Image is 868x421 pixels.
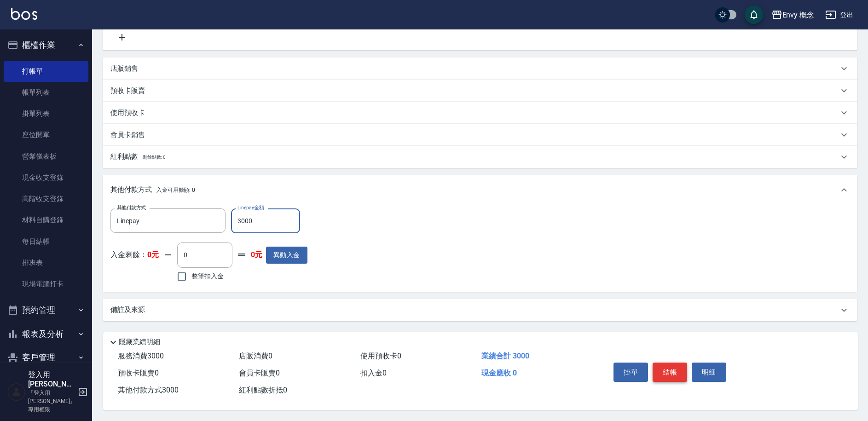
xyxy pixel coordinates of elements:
button: 明細 [692,363,726,382]
button: 預約管理 [4,298,88,322]
button: Envy 概念 [768,6,818,24]
span: 剩餘點數: 0 [143,155,166,160]
div: 預收卡販賣 [103,80,857,102]
label: 其他付款方式 [117,204,146,211]
div: 會員卡銷售 [103,124,857,146]
button: 客戶管理 [4,346,88,369]
button: 掛單 [613,363,648,382]
span: 預收卡販賣 0 [118,369,159,377]
span: 扣入金 0 [360,369,387,377]
span: 業績合計 3000 [481,352,529,360]
p: 其他付款方式 [110,185,195,195]
label: Linepay金額 [237,204,264,211]
a: 現金收支登錄 [4,167,88,188]
div: 店販銷售 [103,58,857,80]
span: 使用預收卡 0 [360,352,401,360]
p: 隱藏業績明細 [119,337,160,347]
a: 帳單列表 [4,82,88,103]
span: 整筆扣入金 [191,271,224,281]
p: 使用預收卡 [110,108,145,118]
p: 店販銷售 [110,64,138,74]
p: 會員卡銷售 [110,130,145,140]
strong: 0元 [251,250,262,260]
a: 現場電腦打卡 [4,273,88,294]
p: 備註及來源 [110,305,145,315]
a: 座位開單 [4,124,88,145]
span: 紅利點數折抵 0 [239,386,287,394]
p: 入金剩餘： [110,250,159,260]
div: 備註及來源 [103,299,857,321]
span: 店販消費 0 [239,352,272,360]
a: 高階收支登錄 [4,188,88,209]
button: 櫃檯作業 [4,33,88,57]
div: 其他付款方式入金可用餘額: 0 [103,175,857,205]
button: 異動入金 [266,247,307,264]
h5: 登入用[PERSON_NAME] [28,370,75,389]
span: 入金可用餘額: 0 [156,187,196,193]
a: 掛單列表 [4,103,88,124]
button: save [745,6,763,24]
div: 紅利點數剩餘點數: 0 [103,146,857,168]
span: 其他付款方式 3000 [118,386,179,394]
a: 排班表 [4,252,88,273]
span: 會員卡販賣 0 [239,369,280,377]
p: 「登入用[PERSON_NAME]」專用權限 [28,389,75,414]
p: 預收卡販賣 [110,86,145,96]
img: Logo [11,8,37,20]
img: Person [7,383,26,401]
a: 材料自購登錄 [4,209,88,231]
span: 現金應收 0 [481,369,517,377]
div: 使用預收卡 [103,102,857,124]
div: Envy 概念 [782,9,815,21]
a: 每日結帳 [4,231,88,252]
a: 營業儀表板 [4,146,88,167]
span: 服務消費 3000 [118,352,164,360]
p: 紅利點數 [110,152,165,162]
button: 結帳 [653,363,687,382]
button: 登出 [822,6,857,23]
a: 打帳單 [4,61,88,82]
strong: 0元 [147,250,159,259]
button: 報表及分析 [4,322,88,346]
